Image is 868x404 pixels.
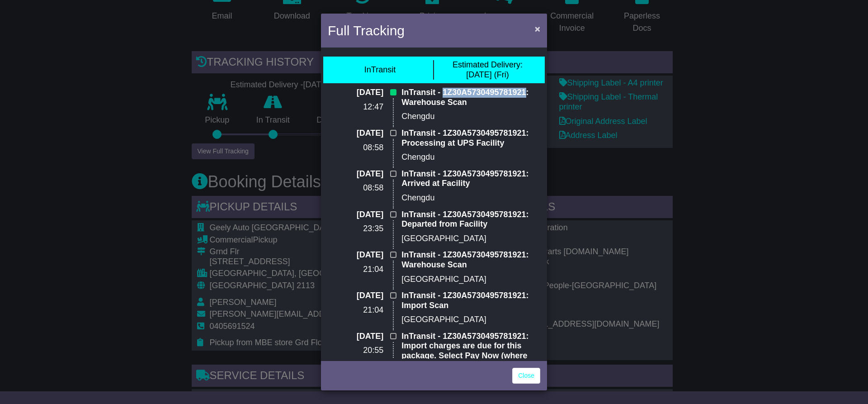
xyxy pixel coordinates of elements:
p: [DATE] [328,250,383,260]
span: Estimated Delivery: [453,60,523,69]
p: 12:47 [328,102,383,112]
div: InTransit [364,65,396,75]
button: Close [530,19,545,38]
p: InTransit - 1Z30A5730495781921: Import charges are due for this package. Select Pay Now (where av... [401,332,540,371]
p: 21:04 [328,305,383,315]
p: [DATE] [328,291,383,301]
p: [DATE] [328,169,383,179]
p: InTransit - 1Z30A5730495781921: Warehouse Scan [401,88,540,107]
h4: Full Tracking [328,20,405,41]
p: [DATE] [328,210,383,220]
p: 08:58 [328,183,383,193]
p: Chengdu [401,112,540,122]
p: 08:58 [328,143,383,153]
p: 20:55 [328,346,383,356]
p: [GEOGRAPHIC_DATA] [401,315,540,325]
p: [GEOGRAPHIC_DATA] [401,275,540,285]
p: InTransit - 1Z30A5730495781921: Arrived at Facility [401,169,540,189]
p: [DATE] [328,332,383,342]
p: InTransit - 1Z30A5730495781921: Warehouse Scan [401,250,540,270]
p: 21:04 [328,265,383,275]
p: [DATE] [328,128,383,138]
p: InTransit - 1Z30A5730495781921: Processing at UPS Facility [401,128,540,148]
p: [GEOGRAPHIC_DATA] [401,234,540,244]
p: InTransit - 1Z30A5730495781921: Departed from Facility [401,210,540,229]
p: Chengdu [401,152,540,162]
div: [DATE] (Fri) [453,60,523,80]
p: [DATE] [328,88,383,98]
a: Close [512,368,540,384]
span: × [535,24,540,34]
p: InTransit - 1Z30A5730495781921: Import Scan [401,291,540,310]
p: 23:35 [328,224,383,234]
p: Chengdu [401,193,540,203]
